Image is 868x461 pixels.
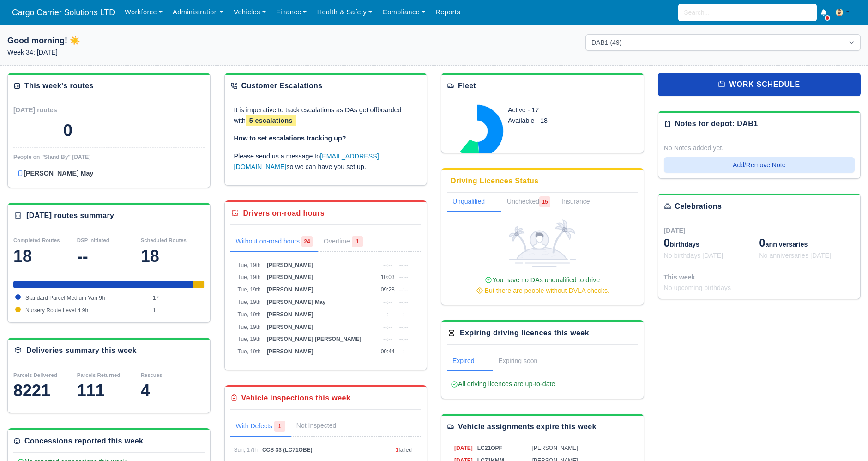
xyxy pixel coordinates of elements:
span: 09:44 [381,348,395,355]
input: Search... [678,4,817,21]
a: Unchecked [501,193,556,212]
small: Parcels Returned [77,372,121,378]
div: Standard Parcel Medium Van 9h [13,281,193,288]
a: Insurance [556,193,606,212]
span: 10:03 [381,274,395,280]
span: LC21OPF [477,445,502,451]
a: Compliance [377,3,430,21]
span: [PERSON_NAME] [267,286,313,293]
a: With Defects [230,417,291,437]
span: [PERSON_NAME] [267,274,313,280]
a: Reports [430,3,465,21]
div: birthdays [664,236,759,250]
a: Workforce [120,3,168,21]
span: 1 [274,421,285,432]
span: 0 [664,237,670,249]
span: 24 [301,236,313,247]
div: Customer Escalations [241,80,323,91]
div: 4 [141,382,205,400]
a: Cargo Carrier Solutions LTD [7,4,120,22]
a: Unqualified [447,193,501,212]
div: Drivers on-road hours [243,208,325,219]
h1: Good morning! ☀️ [7,34,283,47]
a: work schedule [658,73,861,96]
span: All driving licences are up-to-date [451,380,555,388]
small: Parcels Delivered [13,372,57,378]
span: Tue, 19th [238,336,261,342]
span: [PERSON_NAME] [532,445,578,451]
span: [PERSON_NAME] May [267,299,325,305]
span: Tue, 19th [238,311,261,318]
div: -- [77,247,141,266]
span: 09:28 [381,286,395,293]
span: --:-- [399,311,408,318]
span: No upcoming birthdays [664,284,731,291]
div: 18 [141,247,205,266]
span: Sun, 17th [234,447,258,453]
span: Tue, 19th [238,286,261,293]
span: --:-- [399,299,408,305]
span: 1 [396,447,399,453]
div: You have no DAs unqualified to drive [451,275,634,296]
span: --:-- [399,348,408,355]
div: Deliveries summary this week [26,345,137,356]
div: Expiring driving licences this week [460,328,589,339]
a: Without on-road hours [230,232,319,252]
div: 111 [77,382,141,400]
span: This week [664,273,695,281]
small: Scheduled Routes [141,237,187,243]
div: Active - 17 [508,105,603,115]
span: --:-- [399,336,408,342]
span: 1 [352,236,363,247]
div: Nursery Route Level 4 9h [193,281,204,288]
span: Tue, 19th [238,348,261,355]
a: Health & Safety [312,3,378,21]
div: 0 [63,121,72,140]
div: Vehicle assignments expire this week [458,421,597,432]
span: 5 escalations [246,115,296,126]
span: --:-- [383,311,392,318]
small: DSP Initiated [77,237,109,243]
div: Vehicle inspections this week [241,393,351,404]
p: How to set escalations tracking up? [234,133,418,144]
div: 8221 [13,382,77,400]
span: 15 [539,196,550,207]
div: [DATE] routes summary [26,210,114,221]
div: anniversaries [759,236,855,250]
button: Add/Remove Note [664,157,855,173]
a: [EMAIL_ADDRESS][DOMAIN_NAME] [234,152,379,170]
span: Nursery Route Level 4 9h [25,307,88,314]
p: It is imperative to track escalations as DAs get offboarded with [234,105,418,126]
span: [DATE] [454,445,473,451]
td: 17 [151,292,205,304]
span: --:-- [383,299,392,305]
span: --:-- [399,262,408,268]
a: Expiring soon [493,352,556,371]
div: Concessions reported this week [24,436,143,447]
span: --:-- [399,286,408,293]
span: [PERSON_NAME] [267,262,313,268]
span: [PERSON_NAME] [267,324,313,330]
span: [PERSON_NAME] [267,311,313,318]
div: Celebrations [675,201,722,212]
span: Standard Parcel Medium Van 9h [25,295,105,301]
span: --:-- [383,336,392,342]
div: But there are people without DVLA checks. [451,285,634,296]
span: Tue, 19th [238,262,261,268]
span: 0 [759,237,765,249]
div: Fleet [458,80,476,91]
span: [PERSON_NAME] [PERSON_NAME] [267,336,362,342]
p: Please send us a message to so we can have you set up. [234,151,418,172]
span: [DATE] [664,227,686,234]
span: Tue, 19th [238,274,261,280]
a: Vehicles [229,3,271,21]
span: --:-- [383,262,392,268]
td: failed [393,444,421,456]
div: People on "Stand By" [DATE] [13,153,205,161]
span: --:-- [399,324,408,330]
div: [DATE] routes [13,105,109,115]
a: Not Inspected [291,417,342,435]
span: No anniversaries [DATE] [759,252,831,259]
span: Tue, 19th [238,299,261,305]
span: Tue, 19th [238,324,261,330]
